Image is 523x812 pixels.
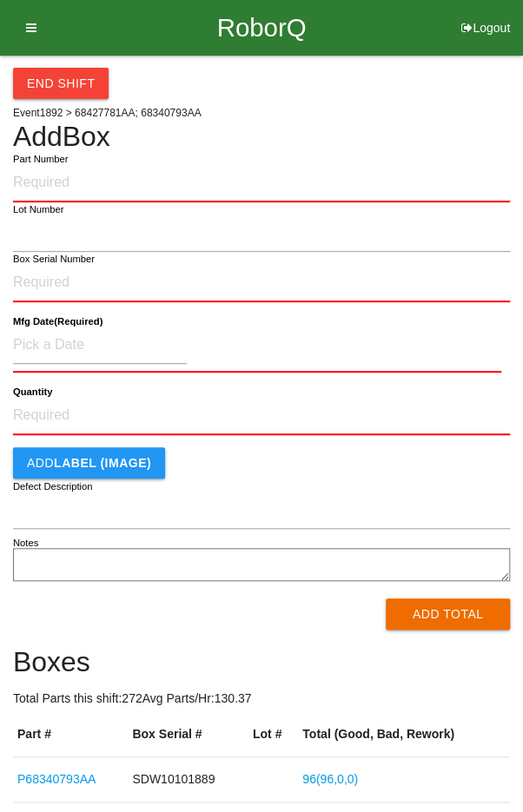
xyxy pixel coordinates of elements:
th: Lot # [248,712,298,757]
a: 96(96,0,0) [302,772,358,786]
td: SDW10101889 [128,757,248,802]
h4: Boxes [13,647,510,677]
h4: Add Box [13,122,510,152]
b: Mfg Date (Required) [13,316,103,327]
a: P68340793AA [17,772,96,786]
button: Add Total [386,598,510,630]
span: Event 1892 > 68427781AA; 68340793AA [13,107,202,119]
input: Required [13,264,510,302]
b: Quantity [13,386,52,398]
th: Box Serial # [128,712,248,757]
input: Required [13,397,510,435]
b: LABEL (IMAGE) [54,456,151,470]
th: Total (Good, Bad, Rework) [298,712,510,757]
label: Part Number [13,152,68,167]
th: Part # [13,712,128,757]
label: Defect Description [13,479,93,494]
p: Total Parts this shift: 272 Avg Parts/Hr: 130.37 [13,690,510,708]
label: Lot Number [13,202,64,217]
label: Notes [13,536,38,551]
input: Required [13,164,510,202]
button: AddLABEL (IMAGE) [13,447,165,479]
label: Box Serial Number [13,252,95,267]
input: Pick a Date [13,327,187,364]
button: End Shift [13,68,109,99]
